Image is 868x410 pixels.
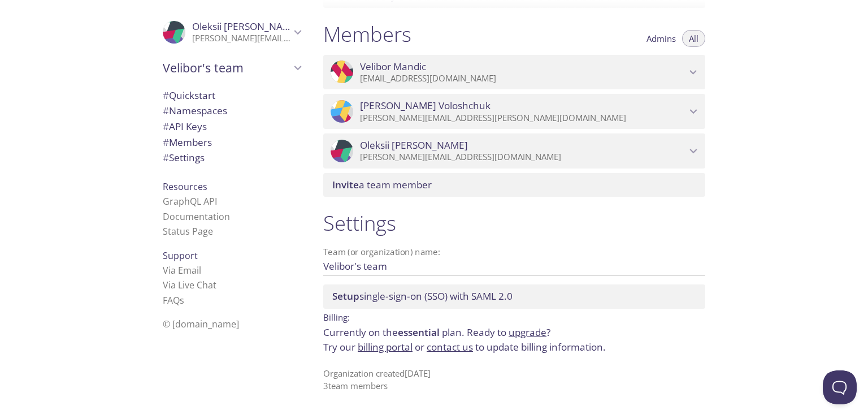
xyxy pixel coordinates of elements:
[360,152,686,163] p: [PERSON_NAME][EMAIL_ADDRESS][DOMAIN_NAME]
[163,120,169,133] span: #
[427,340,473,353] a: contact us
[163,279,216,291] a: Via Live Chat
[332,178,359,191] span: Invite
[323,284,705,308] div: Setup SSO
[323,94,705,129] div: Orest Voloshchuk
[192,20,300,33] span: Oleksii [PERSON_NAME]
[163,89,215,102] span: Quickstart
[323,133,705,169] div: Oleksii Rushchak
[154,88,310,103] div: Quickstart
[163,210,230,223] a: Documentation
[163,136,212,149] span: Members
[360,139,468,152] span: Oleksii [PERSON_NAME]
[360,100,491,112] span: [PERSON_NAME] Voloshchuk
[154,119,310,135] div: API Keys
[358,340,413,353] a: billing portal
[154,53,310,83] div: Velibor's team
[192,33,290,44] p: [PERSON_NAME][EMAIL_ADDRESS][DOMAIN_NAME]
[180,294,184,307] span: s
[163,294,184,307] a: FAQ
[323,309,705,325] p: Billing:
[163,225,213,238] a: Status Page
[163,151,205,164] span: Settings
[323,55,705,90] div: Velibor Mandic
[163,151,169,164] span: #
[360,113,686,124] p: [PERSON_NAME][EMAIL_ADDRESS][PERSON_NAME][DOMAIN_NAME]
[323,248,441,256] label: Team (or organization) name:
[332,178,432,191] span: a team member
[154,135,310,150] div: Members
[323,173,705,197] div: Invite a team member
[323,210,705,236] h1: Settings
[163,89,169,102] span: #
[640,30,683,47] button: Admins
[682,30,705,47] button: All
[163,136,169,149] span: #
[467,326,550,339] span: Ready to ?
[154,103,310,119] div: Namespaces
[154,14,310,51] div: Oleksii Rushchak
[154,150,310,166] div: Team Settings
[509,326,546,339] a: upgrade
[163,120,207,133] span: API Keys
[163,264,201,277] a: Via Email
[163,104,169,117] span: #
[360,73,686,84] p: [EMAIL_ADDRESS][DOMAIN_NAME]
[398,326,440,339] span: essential
[163,249,198,262] span: Support
[163,180,207,193] span: Resources
[163,318,239,330] span: © [DOMAIN_NAME]
[163,104,227,117] span: Namespaces
[323,340,606,353] span: Try our or to update billing information.
[323,368,705,392] p: Organization created [DATE] 3 team member s
[823,370,857,404] iframe: Help Scout Beacon - Open
[360,61,426,73] span: Velibor Mandic
[163,195,217,208] a: GraphQL API
[323,325,705,354] p: Currently on the plan.
[323,21,411,47] h1: Members
[332,290,513,303] span: single-sign-on (SSO) with SAML 2.0
[163,60,290,76] span: Velibor's team
[332,290,359,303] span: Setup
